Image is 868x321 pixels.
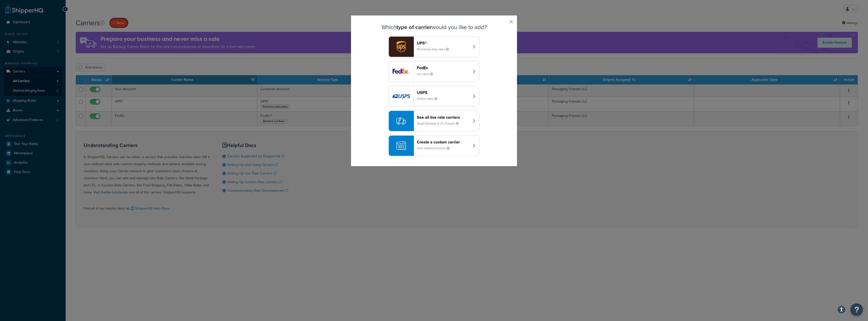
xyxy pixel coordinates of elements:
img: icon-carrier-liverate-becf4550.svg [396,116,406,126]
small: Small Package & LTL Freight [417,121,463,126]
header: FedEx [417,65,470,70]
button: fedEx logoFedExList rates [389,61,479,82]
img: fedEx logo [389,61,414,82]
strong: type of carrier [396,23,432,31]
small: List rates [417,72,437,76]
header: USPS [417,90,470,95]
header: UPS® [417,41,470,45]
header: Create a custom carrier [417,140,470,144]
small: Published daily rates [417,47,453,52]
h3: Which would you like to add? [364,24,504,30]
header: See all live rate carriers [417,115,470,120]
button: usps logoUSPSOnline rates [389,86,479,107]
img: ups logo [389,37,414,57]
img: icon-carrier-custom-c93b8a24.svg [396,141,406,151]
button: Create a custom carrierUser-defined Carriers [389,135,479,156]
button: Open Resource Center [850,303,863,316]
small: Online rates [417,96,441,101]
small: User-defined Carriers [417,146,454,151]
img: usps logo [389,86,414,106]
button: See all live rate carriersSmall Package & LTL Freight [389,111,479,131]
button: ups logoUPS®Published daily rates [389,36,479,57]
